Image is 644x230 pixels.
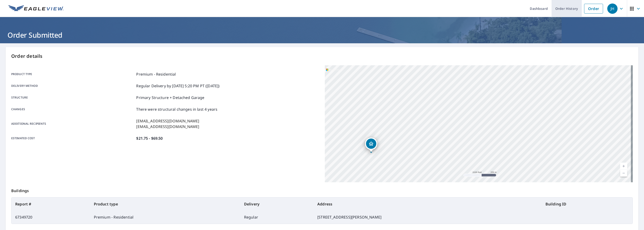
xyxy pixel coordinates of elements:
p: Primary Structure + Detached Garage [136,95,204,100]
td: Regular [240,211,314,224]
p: Buildings [11,182,633,197]
a: Order [584,4,603,14]
p: Premium - Residential [136,71,176,77]
p: Estimated cost [11,135,134,141]
a: Current Level 15, Zoom Out [620,170,627,177]
p: Changes [11,106,134,112]
p: [EMAIL_ADDRESS][DOMAIN_NAME] [136,124,199,129]
p: Product type [11,71,134,77]
p: Structure [11,95,134,100]
p: Order details [11,53,633,60]
th: Report # [11,197,90,211]
img: EV Logo [8,5,64,12]
p: $21.75 - $69.50 [136,135,163,141]
td: 67349720 [11,211,90,224]
h1: Order Submitted [6,30,638,40]
div: Dropped pin, building 1, Residential property, 708 Beverly Dr Colleyville, TX 76034 [365,138,377,152]
a: Current Level 15, Zoom In [620,163,627,170]
th: Building ID [542,197,633,211]
p: There were structural changes in last 4 years [136,106,217,112]
td: [STREET_ADDRESS][PERSON_NAME] [314,211,542,224]
th: Product type [90,197,240,211]
p: Additional recipients [11,118,134,129]
div: JH [607,4,618,14]
th: Delivery [240,197,314,211]
th: Address [314,197,542,211]
p: Regular Delivery by [DATE] 5:20 PM PT ([DATE]) [136,83,220,89]
p: Delivery method [11,83,134,89]
p: [EMAIL_ADDRESS][DOMAIN_NAME] [136,118,199,124]
td: Premium - Residential [90,211,240,224]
